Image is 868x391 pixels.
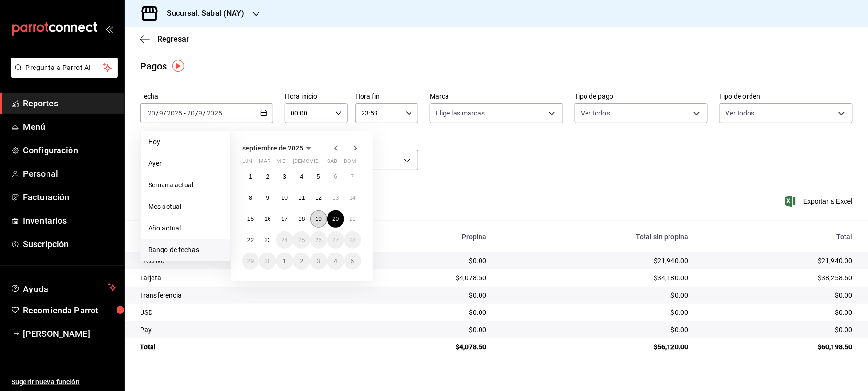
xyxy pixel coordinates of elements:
[575,93,708,100] label: Tipo de pago
[276,210,293,228] button: 17 de septiembre de 2025
[282,237,288,243] abbr: 24 de septiembre de 2025
[148,159,223,169] span: Ayer
[187,109,195,117] input: --
[247,237,254,243] abbr: 22 de septiembre de 2025
[282,216,288,222] abbr: 17 de septiembre de 2025
[140,34,189,44] button: Regresar
[259,210,276,228] button: 16 de septiembre de 2025
[704,308,853,317] div: $0.00
[300,173,304,180] abbr: 4 de septiembre de 2025
[206,109,223,117] input: ----
[159,109,164,117] input: --
[285,93,348,100] label: Hora inicio
[106,25,113,33] button: open_drawer_menu
[364,325,487,334] div: $0.00
[332,237,339,243] abbr: 27 de septiembre de 2025
[140,93,273,100] label: Fecha
[7,69,118,80] a: Pregunta a Parrot AI
[704,256,853,265] div: $21,940.00
[276,189,293,207] button: 10 de septiembre de 2025
[293,189,310,207] button: 11 de septiembre de 2025
[344,253,361,270] button: 5 de octubre de 2025
[166,109,183,117] input: ----
[719,93,853,100] label: Tipo de orden
[344,231,361,249] button: 28 de septiembre de 2025
[704,342,853,352] div: $60,198.50
[344,210,361,228] button: 21 de septiembre de 2025
[159,8,245,19] h3: Sucursal: Sabal (NAY)
[140,325,349,334] div: Pay
[364,342,487,352] div: $4,078.50
[242,158,252,168] abbr: lunes
[436,108,485,118] span: Elige las marcas
[199,109,203,117] input: --
[23,144,117,157] span: Configuración
[327,189,344,207] button: 13 de septiembre de 2025
[156,109,159,117] span: /
[23,282,104,293] span: Ayuda
[364,256,487,265] div: $0.00
[148,202,223,212] span: Mes actual
[704,273,853,283] div: $38,258.50
[298,195,305,201] abbr: 11 de septiembre de 2025
[264,216,270,222] abbr: 16 de septiembre de 2025
[310,189,327,207] button: 12 de septiembre de 2025
[344,158,356,168] abbr: domingo
[148,245,223,255] span: Rango de fechas
[316,216,322,222] abbr: 19 de septiembre de 2025
[11,57,118,78] button: Pregunta a Parrot AI
[327,158,337,168] abbr: sábado
[23,167,117,180] span: Personal
[502,325,689,334] div: $0.00
[259,168,276,185] button: 2 de septiembre de 2025
[148,180,223,190] span: Semana actual
[242,231,259,249] button: 22 de septiembre de 2025
[247,258,254,264] abbr: 29 de septiembre de 2025
[310,210,327,228] button: 19 de septiembre de 2025
[351,173,354,180] abbr: 7 de septiembre de 2025
[317,173,320,180] abbr: 5 de septiembre de 2025
[327,231,344,249] button: 27 de septiembre de 2025
[184,109,186,117] span: -
[195,109,198,117] span: /
[334,258,337,264] abbr: 4 de octubre de 2025
[351,258,354,264] abbr: 5 de octubre de 2025
[293,253,310,270] button: 2 de octubre de 2025
[23,191,117,204] span: Facturación
[704,325,853,334] div: $0.00
[502,273,689,283] div: $34,180.00
[364,273,487,283] div: $4,078.50
[344,189,361,207] button: 14 de septiembre de 2025
[140,342,349,352] div: Total
[310,253,327,270] button: 3 de octubre de 2025
[310,158,318,168] abbr: viernes
[581,108,610,118] span: Ver todos
[502,233,689,241] div: Total sin propina
[242,210,259,228] button: 15 de septiembre de 2025
[140,308,349,317] div: USD
[704,233,853,241] div: Total
[283,258,286,264] abbr: 1 de octubre de 2025
[242,142,315,154] button: septiembre de 2025
[242,253,259,270] button: 29 de septiembre de 2025
[355,93,418,100] label: Hora fin
[282,195,288,201] abbr: 10 de septiembre de 2025
[298,216,305,222] abbr: 18 de septiembre de 2025
[23,327,117,340] span: [PERSON_NAME]
[276,168,293,185] button: 3 de septiembre de 2025
[148,223,223,233] span: Año actual
[430,93,563,100] label: Marca
[293,158,350,168] abbr: jueves
[147,109,156,117] input: --
[23,238,117,251] span: Suscripción
[264,258,270,264] abbr: 30 de septiembre de 2025
[293,210,310,228] button: 18 de septiembre de 2025
[259,253,276,270] button: 30 de septiembre de 2025
[172,60,184,72] img: Tooltip marker
[317,258,320,264] abbr: 3 de octubre de 2025
[364,308,487,317] div: $0.00
[502,256,689,265] div: $21,940.00
[266,173,270,180] abbr: 2 de septiembre de 2025
[164,109,166,117] span: /
[327,253,344,270] button: 4 de octubre de 2025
